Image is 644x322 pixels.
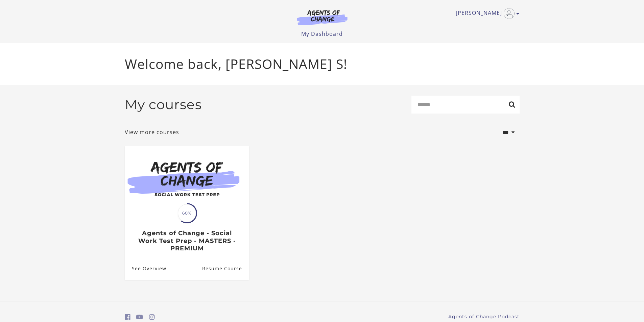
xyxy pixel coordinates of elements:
img: Agents of Change Logo [290,9,355,25]
span: 60% [178,204,196,222]
a: View more courses [125,128,179,136]
a: Agents of Change - Social Work Test Prep - MASTERS - PREMIUM: See Overview [125,257,166,279]
a: https://www.facebook.com/groups/aswbtestprep (Open in a new window) [125,312,130,322]
a: https://www.instagram.com/agentsofchangeprep/ (Open in a new window) [149,312,155,322]
a: Agents of Change - Social Work Test Prep - MASTERS - PREMIUM: Resume Course [202,257,249,279]
a: Toggle menu [456,8,516,19]
i: https://www.youtube.com/c/AgentsofChangeTestPrepbyMeaganMitchell (Open in a new window) [136,314,143,320]
p: Welcome back, [PERSON_NAME] S! [125,54,520,74]
h2: My courses [125,97,202,113]
i: https://www.facebook.com/groups/aswbtestprep (Open in a new window) [125,314,130,320]
h3: Agents of Change - Social Work Test Prep - MASTERS - PREMIUM [132,229,242,252]
a: My Dashboard [301,30,343,38]
i: https://www.instagram.com/agentsofchangeprep/ (Open in a new window) [149,314,155,320]
a: Agents of Change Podcast [448,313,520,320]
a: https://www.youtube.com/c/AgentsofChangeTestPrepbyMeaganMitchell (Open in a new window) [136,312,143,322]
